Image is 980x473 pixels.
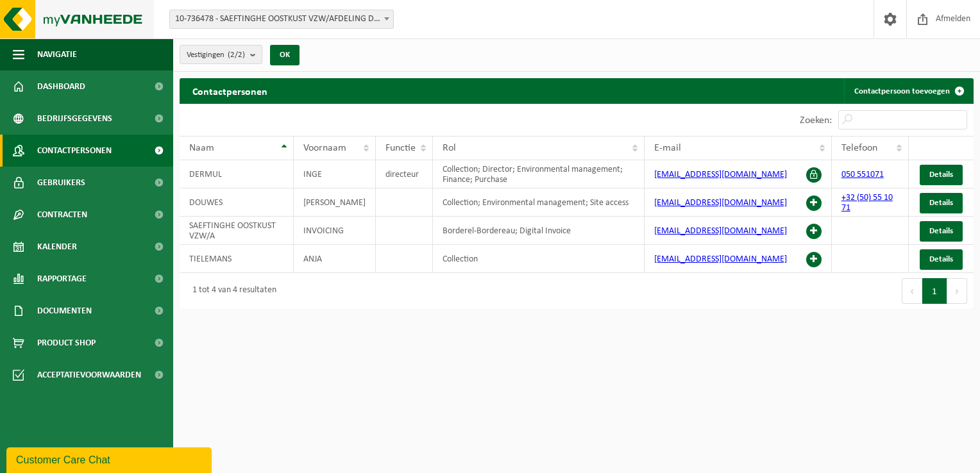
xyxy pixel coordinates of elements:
[947,278,967,304] button: Next
[187,46,245,65] span: Vestigingen
[180,188,294,217] td: DOUWES
[902,278,922,304] button: Previous
[433,160,645,188] td: Collection; Director; Environmental management; Finance; Purchase
[654,254,787,264] a: [EMAIL_ADDRESS][DOMAIN_NAME]
[654,170,787,179] a: [EMAIL_ADDRESS][DOMAIN_NAME]
[922,278,947,304] button: 1
[841,170,884,179] a: 050 551071
[303,143,346,153] span: Voornaam
[37,199,87,231] span: Contracten
[433,217,645,245] td: Borderel-Bordereau; Digital Invoice
[433,188,645,217] td: Collection; Environmental management; Site access
[270,45,300,65] button: OK
[920,193,963,213] a: Details
[841,143,877,153] span: Telefoon
[920,165,963,185] a: Details
[294,188,376,217] td: [PERSON_NAME]
[294,160,376,188] td: INGE
[180,78,280,103] h2: Contactpersonen
[37,38,77,71] span: Navigatie
[929,255,953,263] span: Details
[186,279,276,303] div: 1 tot 4 van 4 resultaten
[180,245,294,273] td: TIELEMANS
[800,115,832,126] label: Zoeken:
[654,198,787,208] a: [EMAIL_ADDRESS][DOMAIN_NAME]
[294,245,376,273] td: ANJA
[170,10,393,28] span: 10-736478 - SAEFTINGHE OOSTKUST VZW/AFDELING DE LISBLOMME - LISSEWEGE
[294,217,376,245] td: INVOICING
[189,143,214,153] span: Naam
[920,249,963,270] a: Details
[376,160,433,188] td: directeur
[920,221,963,242] a: Details
[37,327,96,359] span: Product Shop
[37,71,85,103] span: Dashboard
[37,231,77,263] span: Kalender
[169,10,394,29] span: 10-736478 - SAEFTINGHE OOSTKUST VZW/AFDELING DE LISBLOMME - LISSEWEGE
[929,170,953,179] span: Details
[37,167,85,199] span: Gebruikers
[37,263,87,295] span: Rapportage
[443,143,456,153] span: Rol
[654,226,787,236] a: [EMAIL_ADDRESS][DOMAIN_NAME]
[841,193,893,213] a: +32 (50) 55 10 71
[180,217,294,245] td: SAEFTINGHE OOSTKUST VZW/A
[37,103,112,135] span: Bedrijfsgegevens
[6,445,214,473] iframe: chat widget
[228,51,245,59] count: (2/2)
[180,45,262,64] button: Vestigingen(2/2)
[385,143,416,153] span: Functie
[180,160,294,188] td: DERMUL
[37,295,92,327] span: Documenten
[433,245,645,273] td: Collection
[37,359,141,391] span: Acceptatievoorwaarden
[929,199,953,207] span: Details
[929,227,953,235] span: Details
[844,78,972,104] a: Contactpersoon toevoegen
[37,135,112,167] span: Contactpersonen
[654,143,681,153] span: E-mail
